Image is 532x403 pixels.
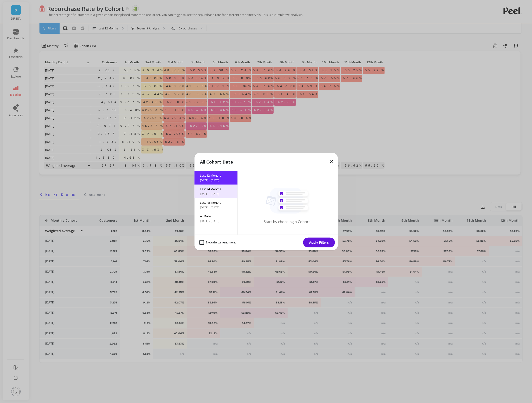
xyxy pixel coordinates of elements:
span: All Data [200,214,232,218]
span: Last 12 Months [200,173,232,178]
span: Exclude current month [199,240,238,245]
button: Apply Filters [303,238,335,247]
span: Last 24 Months [200,187,232,191]
span: [DATE] - [DATE] [200,192,232,196]
span: Last 48 Months [200,200,232,205]
span: [DATE] - [DATE] [200,219,232,223]
p: All Cohort Date [200,159,233,165]
span: [DATE] - [DATE] [200,206,232,209]
span: [DATE] - [DATE] [200,178,232,182]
